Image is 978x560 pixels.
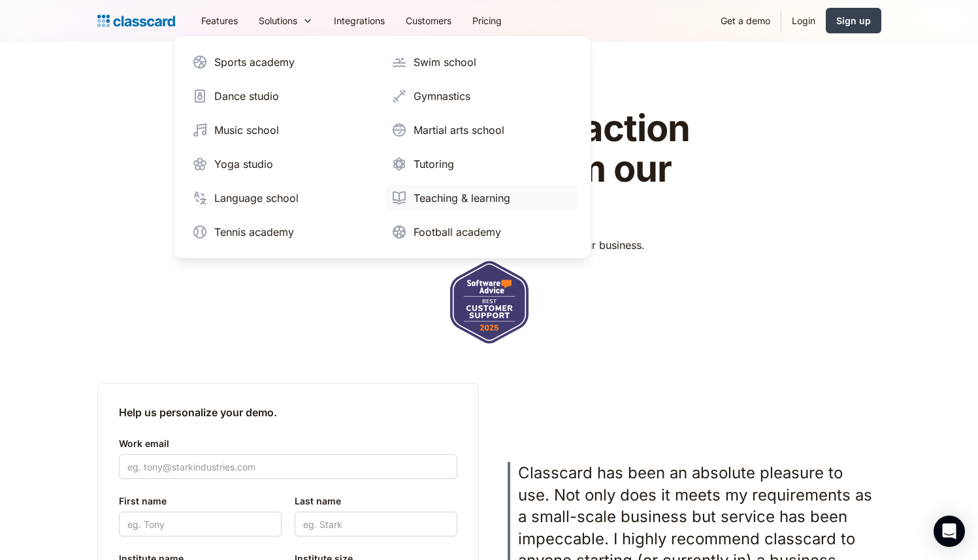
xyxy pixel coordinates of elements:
[214,224,294,240] div: Tennis academy
[826,8,881,33] a: Sign up
[187,49,378,75] a: Sports academy
[386,151,578,177] a: Tutoring
[187,151,378,177] a: Yoga studio
[386,49,578,75] a: Swim school
[119,436,457,452] label: Work email
[119,454,457,479] input: eg. tony@starkindustries.com
[259,14,297,27] div: Solutions
[414,54,476,70] div: Swim school
[119,512,282,536] input: eg. Tony
[295,512,457,536] input: eg. Stark
[386,117,578,143] a: Martial arts school
[414,88,470,104] div: Gymnastics
[187,185,378,211] a: Language school
[187,83,378,109] a: Dance studio
[187,219,378,245] a: Tennis academy
[214,54,295,70] div: Sports academy
[414,224,501,240] div: Football academy
[214,122,279,138] div: Music school
[710,6,781,35] a: Get a demo
[295,493,457,509] label: Last name
[323,6,395,35] a: Integrations
[934,516,965,547] div: Open Intercom Messenger
[386,185,578,211] a: Teaching & learning
[97,12,175,30] a: home
[173,35,591,259] nav: Solutions
[214,156,273,172] div: Yoga studio
[119,493,282,509] label: First name
[386,83,578,109] a: Gymnastics
[414,156,454,172] div: Tutoring
[187,117,378,143] a: Music school
[248,6,323,35] div: Solutions
[781,6,826,35] a: Login
[414,122,504,138] div: Martial arts school
[214,88,279,104] div: Dance studio
[214,190,299,206] div: Language school
[462,6,512,35] a: Pricing
[414,190,510,206] div: Teaching & learning
[836,14,871,27] div: Sign up
[191,6,248,35] a: Features
[119,404,457,420] h2: Help us personalize your demo.
[395,6,462,35] a: Customers
[386,219,578,245] a: Football academy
